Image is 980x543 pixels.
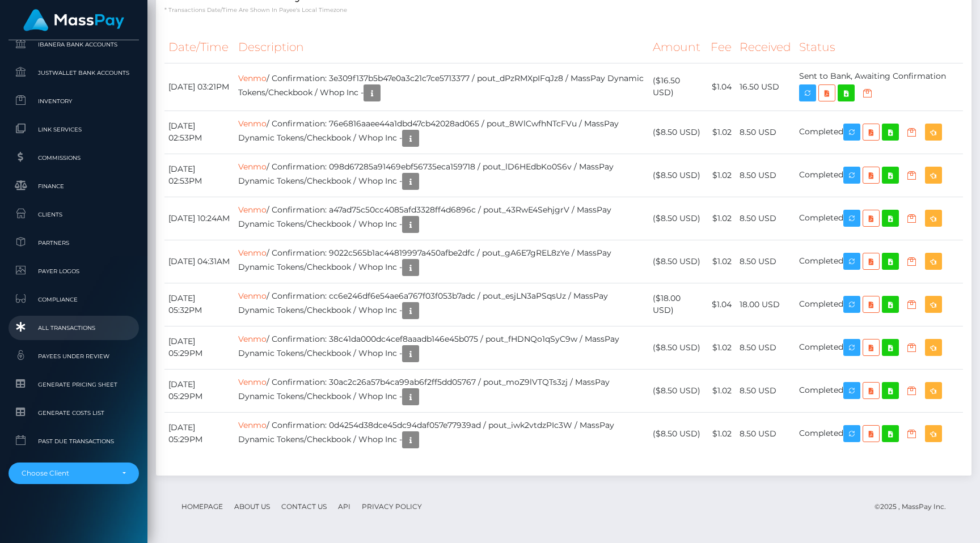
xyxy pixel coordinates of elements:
a: Venmo [238,162,267,172]
span: Clients [13,208,134,221]
th: Status [795,32,963,63]
td: [DATE] 04:31AM [164,240,234,283]
th: Amount [649,32,707,63]
td: 8.50 USD [736,326,795,369]
td: [DATE] 03:21PM [164,63,234,111]
span: Payer Logos [13,265,134,278]
td: ($8.50 USD) [649,369,707,412]
td: Completed [795,326,963,369]
td: 16.50 USD [736,63,795,111]
td: [DATE] 05:29PM [164,326,234,369]
a: Inventory [9,89,139,113]
a: Privacy Policy [357,498,426,515]
td: / Confirmation: 76e6816aaee44a1dbd47cb42028ad065 / pout_8WlCwfhNTcFVu / MassPay Dynamic Tokens/Ch... [234,111,649,154]
td: $1.02 [707,326,736,369]
p: * Transactions date/time are shown in payee's local timezone [164,6,963,14]
span: Generate Costs List [13,406,134,419]
td: ($18.00 USD) [649,283,707,326]
td: 8.50 USD [736,111,795,154]
a: Venmo [238,73,267,83]
span: Partners [13,236,134,249]
a: Partners [9,231,139,255]
th: Date/Time [164,32,234,63]
a: All Transactions [9,316,139,340]
td: 8.50 USD [736,412,795,455]
a: Clients [9,202,139,227]
td: ($8.50 USD) [649,154,707,197]
td: Completed [795,369,963,412]
a: Venmo [238,420,267,430]
a: Past Due Transactions [9,429,139,453]
td: Completed [795,283,963,326]
td: / Confirmation: a47ad75c50cc4085afd3328ff4d6896c / pout_43RwE4SehjgrV / MassPay Dynamic Tokens/Ch... [234,197,649,240]
a: Venmo [238,248,267,258]
td: [DATE] 10:24AM [164,197,234,240]
td: / Confirmation: 38c41da000dc4cef8aaadb146e45b075 / pout_fHDNQo1qSyC9w / MassPay Dynamic Tokens/Ch... [234,326,649,369]
td: $1.02 [707,240,736,283]
a: Payer Logos [9,259,139,283]
td: Completed [795,111,963,154]
td: Completed [795,154,963,197]
a: Venmo [238,205,267,215]
a: Compliance [9,287,139,312]
td: Completed [795,197,963,240]
th: Description [234,32,649,63]
td: ($8.50 USD) [649,326,707,369]
td: 8.50 USD [736,369,795,412]
td: ($8.50 USD) [649,240,707,283]
img: MassPay Logo [23,9,124,31]
a: Homepage [177,498,227,515]
td: / Confirmation: 098d67285a91469ebf56735eca159718 / pout_lD6HEdbKo0S6v / MassPay Dynamic Tokens/Ch... [234,154,649,197]
td: Sent to Bank, Awaiting Confirmation [795,63,963,111]
span: JustWallet Bank Accounts [13,66,134,79]
td: 18.00 USD [736,283,795,326]
td: / Confirmation: 30ac2c26a57b4ca99ab6f2ff5dd05767 / pout_moZ9lVTQTs3zj / MassPay Dynamic Tokens/Ch... [234,369,649,412]
a: Venmo [238,291,267,301]
a: Payees under Review [9,344,139,368]
a: Ibanera Bank Accounts [9,32,139,57]
td: $1.04 [707,283,736,326]
td: Completed [795,240,963,283]
td: / Confirmation: 0d4254d38dce45dc94daf057e77939ad / pout_iwk2vtdzPIc3W / MassPay Dynamic Tokens/Ch... [234,412,649,455]
td: 8.50 USD [736,197,795,240]
td: $1.04 [707,63,736,111]
a: Generate Pricing Sheet [9,372,139,397]
td: 8.50 USD [736,240,795,283]
td: $1.02 [707,369,736,412]
a: About Us [230,498,274,515]
td: $1.02 [707,197,736,240]
span: Compliance [13,293,134,306]
span: Link Services [13,123,134,136]
th: Fee [707,32,736,63]
a: JustWallet Bank Accounts [9,61,139,85]
td: Completed [795,412,963,455]
span: Commissions [13,151,134,164]
td: $1.02 [707,412,736,455]
td: [DATE] 02:53PM [164,111,234,154]
td: [DATE] 05:29PM [164,412,234,455]
a: Venmo [238,118,267,129]
a: Generate Costs List [9,401,139,425]
a: Contact Us [277,498,331,515]
td: [DATE] 02:53PM [164,154,234,197]
a: Finance [9,174,139,198]
td: ($8.50 USD) [649,412,707,455]
span: Inventory [13,95,134,108]
a: Venmo [238,377,267,387]
td: $1.02 [707,154,736,197]
span: All Transactions [13,321,134,334]
span: Past Due Transactions [13,435,134,448]
div: Choose Client [22,469,113,478]
a: API [333,498,355,515]
a: Commissions [9,146,139,170]
span: Finance [13,180,134,193]
span: Generate Pricing Sheet [13,378,134,391]
td: / Confirmation: 3e309f137b5b47e0a3c21c7ce5713377 / pout_dPzRMXpIFqJz8 / MassPay Dynamic Tokens/Ch... [234,63,649,111]
th: Received [736,32,795,63]
span: Ibanera Bank Accounts [13,38,134,51]
button: Choose Client [9,463,139,484]
a: Link Services [9,117,139,142]
td: 8.50 USD [736,154,795,197]
td: [DATE] 05:32PM [164,283,234,326]
td: ($8.50 USD) [649,111,707,154]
